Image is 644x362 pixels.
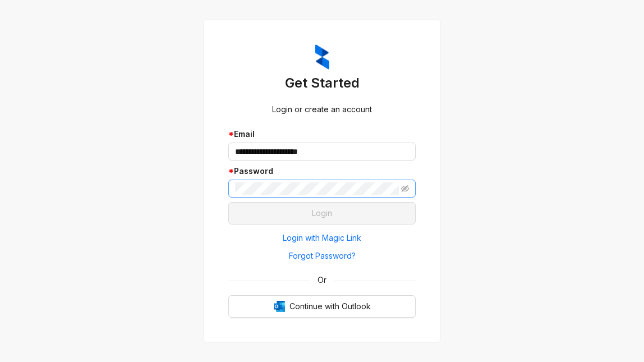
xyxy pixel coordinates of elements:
div: Email [228,128,416,140]
h3: Get Started [228,74,416,92]
button: Forgot Password? [228,247,416,265]
img: Outlook [274,301,285,312]
button: Login with Magic Link [228,229,416,247]
span: Login with Magic Link [283,232,361,244]
span: Continue with Outlook [289,300,371,313]
button: OutlookContinue with Outlook [228,295,416,318]
span: Forgot Password? [289,250,356,262]
div: Login or create an account [228,103,416,116]
img: ZumaIcon [315,44,329,70]
div: Password [228,165,416,177]
span: Or [310,274,334,286]
span: eye-invisible [401,185,409,193]
button: Login [228,202,416,224]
